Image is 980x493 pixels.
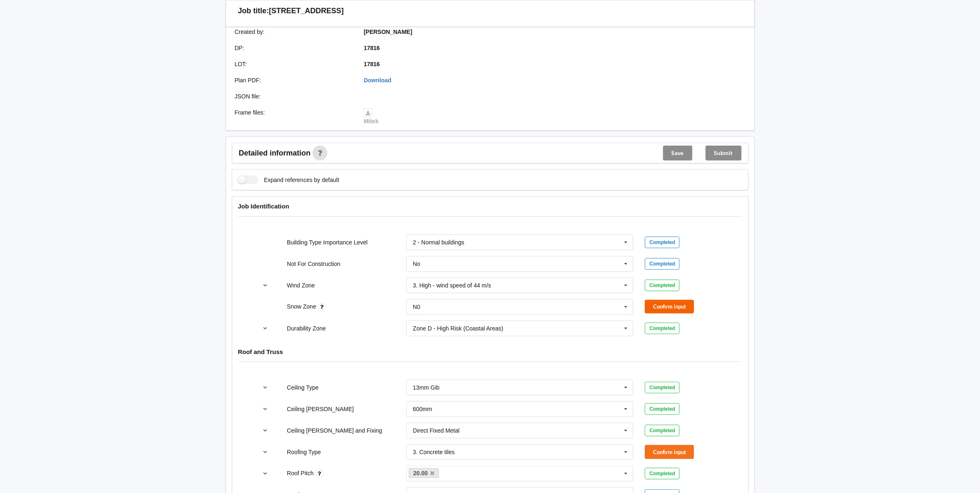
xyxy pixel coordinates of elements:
button: reference-toggle [257,466,273,481]
div: Completed [645,280,680,291]
div: Completed [645,258,680,270]
label: Ceiling [PERSON_NAME] [287,406,354,412]
label: Durability Zone [287,325,326,332]
div: No [413,261,420,267]
label: Building Type Importance Level [287,239,367,246]
div: DP : [229,44,358,52]
b: 17816 [364,61,380,67]
span: Detailed information [239,149,311,157]
div: N0 [413,304,420,310]
h4: Job Identification [238,202,742,210]
button: reference-toggle [257,445,273,459]
button: reference-toggle [257,380,273,395]
button: reference-toggle [257,423,273,438]
label: Expand references by default [238,175,339,184]
h3: [STREET_ADDRESS] [269,6,344,16]
div: Completed [645,382,680,393]
div: Zone D - High Risk (Coastal Areas) [413,325,503,331]
div: Completed [645,323,680,334]
b: 17816 [364,45,380,51]
b: [PERSON_NAME] [364,29,412,35]
a: Download [364,77,391,84]
div: 3. Concrete tiles [413,449,455,455]
button: reference-toggle [257,402,273,416]
button: Confirm input [645,445,694,459]
button: Confirm input [645,300,694,314]
div: Completed [645,237,680,248]
div: Direct Fixed Metal [413,428,460,433]
label: Not For Construction [287,261,340,267]
label: Ceiling Type [287,384,319,391]
div: Plan PDF : [229,76,358,84]
div: 3. High - wind speed of 44 m/s [413,282,491,288]
div: 600mm [413,406,432,412]
a: 20.00 [409,468,439,478]
div: Frame files : [229,108,358,126]
label: Ceiling [PERSON_NAME] and Fixing [287,427,382,434]
div: Created by : [229,28,358,36]
div: Completed [645,403,680,415]
label: Snow Zone [287,303,318,310]
label: Roofing Type [287,449,321,455]
h4: Roof and Truss [238,348,742,356]
h3: Job title: [238,6,269,16]
div: Completed [645,425,680,436]
label: Roof Pitch [287,470,315,476]
button: reference-toggle [257,321,273,336]
div: Completed [645,468,680,479]
div: 13mm Gib [413,385,440,390]
label: Wind Zone [287,282,315,289]
div: LOT : [229,60,358,68]
div: JSON file : [229,92,358,101]
div: 2 - Normal buildings [413,239,465,245]
button: reference-toggle [257,278,273,293]
a: Mitek [364,109,379,125]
